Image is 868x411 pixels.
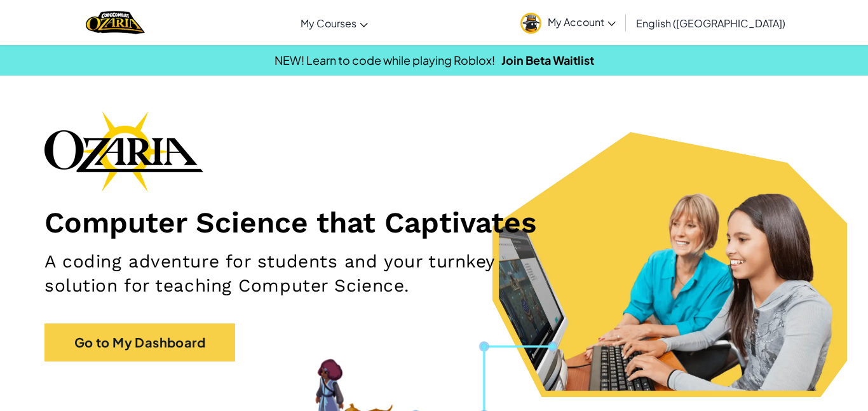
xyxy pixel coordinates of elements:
span: NEW! Learn to code while playing Roblox! [275,53,495,67]
span: English ([GEOGRAPHIC_DATA]) [636,17,785,30]
span: My Account [548,15,616,29]
a: My Courses [294,6,374,40]
a: Go to My Dashboard [44,323,235,361]
a: Join Beta Waitlist [501,53,594,67]
img: Ozaria branding logo [44,111,203,192]
h1: Computer Science that Captivates [44,205,824,240]
span: My Courses [301,17,356,30]
a: My Account [514,3,622,43]
img: avatar [520,13,541,34]
a: Ozaria by CodeCombat logo [86,10,145,36]
img: Home [86,10,145,36]
h2: A coding adventure for students and your turnkey solution for teaching Computer Science. [44,250,566,298]
a: English ([GEOGRAPHIC_DATA]) [630,6,792,40]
